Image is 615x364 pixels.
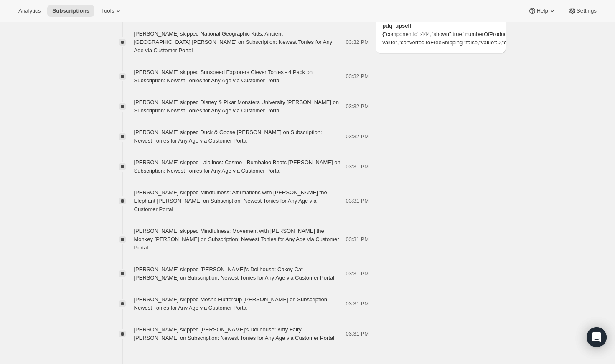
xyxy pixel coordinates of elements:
[101,8,114,14] span: Tools
[523,5,561,17] button: Help
[134,189,327,212] span: [PERSON_NAME] skipped Mindfulness: Affirmations with [PERSON_NAME] the Elephant [PERSON_NAME] on ...
[134,99,339,114] span: [PERSON_NAME] skipped Disney & Pixar Monsters University [PERSON_NAME] on Subscription: Newest To...
[346,270,369,278] span: 03:31 PM
[563,5,602,17] button: Settings
[346,330,369,338] span: 03:31 PM
[13,5,46,17] button: Analytics
[536,8,548,14] span: Help
[346,235,369,244] span: 03:31 PM
[134,228,339,251] span: [PERSON_NAME] skipped Mindfulness: Movement with [PERSON_NAME] the Monkey [PERSON_NAME] on Subscr...
[134,296,329,311] span: [PERSON_NAME] skipped Moshi: Fluttercup [PERSON_NAME] on Subscription: Newest Tonies for Any Age ...
[134,159,341,174] span: [PERSON_NAME] skipped Lalalinos: Cosmo - Bumbaloo Beats [PERSON_NAME] on Subscription: Newest Ton...
[47,5,94,17] button: Subscriptions
[346,197,369,205] span: 03:31 PM
[346,102,369,111] span: 03:32 PM
[346,300,369,308] span: 03:31 PM
[134,326,335,341] span: [PERSON_NAME] skipped [PERSON_NAME]'s Dollhouse: Kitty Fairy [PERSON_NAME] on Subscription: Newes...
[577,8,597,14] span: Settings
[346,132,369,141] span: 03:32 PM
[346,72,369,81] span: 03:32 PM
[52,8,89,14] span: Subscriptions
[346,163,369,171] span: 03:31 PM
[382,22,499,30] span: pdq_upsell
[134,266,335,281] span: [PERSON_NAME] skipped [PERSON_NAME]'s Dollhouse: Cakey Cat [PERSON_NAME] on Subscription: Newest ...
[346,38,369,46] span: 03:32 PM
[134,69,313,84] span: [PERSON_NAME] skipped Sunspeed Explorers Clever Tonies - 4 Pack on Subscription: Newest Tonies fo...
[382,30,499,47] span: {"componentId":444,"shown":true,"numberOfProductsAdded":0,"mode":"general","thresholdType":"cart-...
[587,327,607,347] div: Open Intercom Messenger
[18,8,41,14] span: Analytics
[134,129,322,144] span: [PERSON_NAME] skipped Duck & Goose [PERSON_NAME] on Subscription: Newest Tonies for Any Age via C...
[96,5,127,17] button: Tools
[134,31,333,53] span: [PERSON_NAME] skipped National Geographic Kids: Ancient [GEOGRAPHIC_DATA] [PERSON_NAME] on Subscr...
